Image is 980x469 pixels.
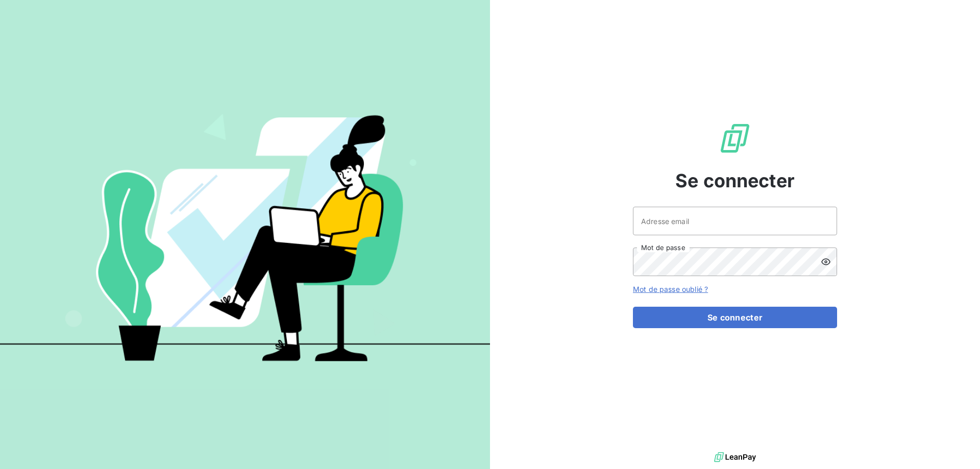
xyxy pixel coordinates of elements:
[633,285,708,293] a: Mot de passe oublié ?
[714,450,756,465] img: logo
[633,207,837,235] input: placeholder
[719,122,751,155] img: Logo LeanPay
[633,307,837,328] button: Se connecter
[675,167,795,194] span: Se connecter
